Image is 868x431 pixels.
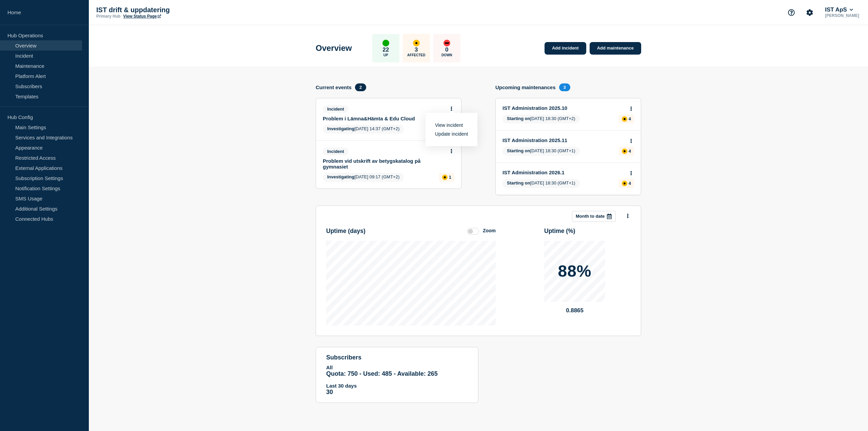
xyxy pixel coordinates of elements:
[355,83,366,91] span: 2
[622,181,627,186] div: affected
[323,125,404,134] span: [DATE] 14:37 (GMT+2)
[316,43,352,53] h1: Overview
[629,116,631,121] p: 4
[441,53,452,57] p: Down
[96,6,232,14] p: IST drift & uppdatering
[415,46,418,53] p: 3
[784,5,798,20] button: Support
[413,40,420,46] div: affected
[443,40,450,46] div: down
[824,13,861,18] p: [PERSON_NAME]
[803,5,817,20] button: Account settings
[502,170,625,175] a: IST Administration 2026.1
[323,158,445,170] a: Problem vid utskrift av betygskatalog på gymnasiet
[326,370,438,377] span: Quota: 750 - Used: 485 - Available: 265
[558,263,591,279] p: 88%
[123,14,161,19] a: View Status Page
[502,147,580,156] span: [DATE] 18:30 (GMT+1)
[622,116,627,122] div: affected
[544,307,605,314] p: 0.8865
[502,115,580,123] span: [DATE] 18:30 (GMT+2)
[96,14,120,19] p: Primary Hub
[326,383,468,389] p: Last 30 days
[383,53,388,57] p: Up
[502,179,580,188] span: [DATE] 18:30 (GMT+1)
[326,365,468,370] p: All
[502,105,625,111] a: IST Administration 2025.10
[824,6,854,13] button: IST ApS
[323,173,404,182] span: [DATE] 09:17 (GMT+2)
[326,354,468,361] h4: subscribers
[323,148,349,155] span: Incident
[507,148,530,153] span: Starting on
[495,84,556,90] h4: Upcoming maintenances
[327,174,354,179] span: Investigating
[327,126,354,131] span: Investigating
[326,389,468,396] p: 30
[502,137,625,143] a: IST Administration 2025.11
[572,211,616,222] button: Month to date
[622,149,627,154] div: affected
[507,116,530,121] span: Starting on
[559,83,570,91] span: 3
[590,42,641,55] a: Add maintenance
[576,214,605,219] p: Month to date
[435,131,468,137] a: Update incident
[382,40,389,46] div: up
[407,53,425,57] p: Affected
[629,181,631,186] p: 4
[382,46,389,53] p: 22
[445,46,448,53] p: 0
[483,228,496,233] div: Zoom
[435,122,463,128] a: View incident
[449,175,451,180] p: 1
[544,228,575,235] h3: Uptime ( % )
[323,116,445,121] a: Problem i Lämna&Hämta & Edu Cloud
[316,84,352,90] h4: Current events
[545,42,586,55] a: Add incident
[442,175,448,180] div: affected
[326,228,366,235] h3: Uptime ( days )
[629,149,631,154] p: 4
[507,180,530,185] span: Starting on
[323,105,349,113] span: Incident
